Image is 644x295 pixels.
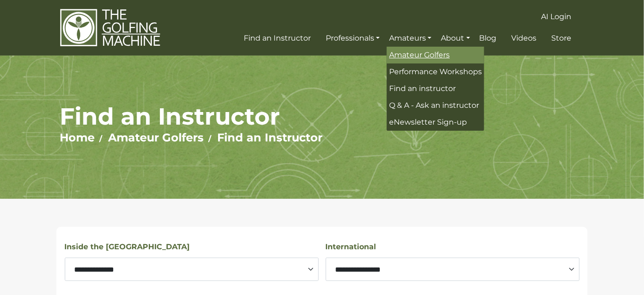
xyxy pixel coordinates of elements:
[387,80,484,97] a: Find an instructor
[512,34,537,42] span: Videos
[539,8,574,25] a: AI Login
[326,241,377,253] label: International
[438,30,472,47] a: About
[60,8,160,47] img: The Golfing Machine
[387,47,484,63] a: Amateur Golfers
[244,34,311,42] span: Find an Instructor
[552,34,572,42] span: Store
[509,30,539,47] a: Videos
[218,131,323,144] a: Find an Instructor
[60,131,95,144] a: Home
[387,63,484,80] a: Performance Workshops
[241,30,313,47] a: Find an Instructor
[60,102,584,131] h1: Find an Instructor
[541,12,572,21] span: AI Login
[480,34,497,42] span: Blog
[326,258,580,281] select: Select a country
[109,131,204,144] a: Amateur Golfers
[323,30,382,47] a: Professionals
[387,47,484,131] ul: Amateurs
[387,114,484,131] a: eNewsletter Sign-up
[389,118,467,126] span: eNewsletter Sign-up
[389,50,450,59] span: Amateur Golfers
[387,30,434,47] a: Amateurs
[389,101,479,110] span: Q & A - Ask an instructor
[477,30,499,47] a: Blog
[389,84,456,93] span: Find an instructor
[549,30,574,47] a: Store
[389,67,482,76] span: Performance Workshops
[65,258,319,281] select: Select a state
[65,241,190,253] label: Inside the [GEOGRAPHIC_DATA]
[387,97,484,114] a: Q & A - Ask an instructor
